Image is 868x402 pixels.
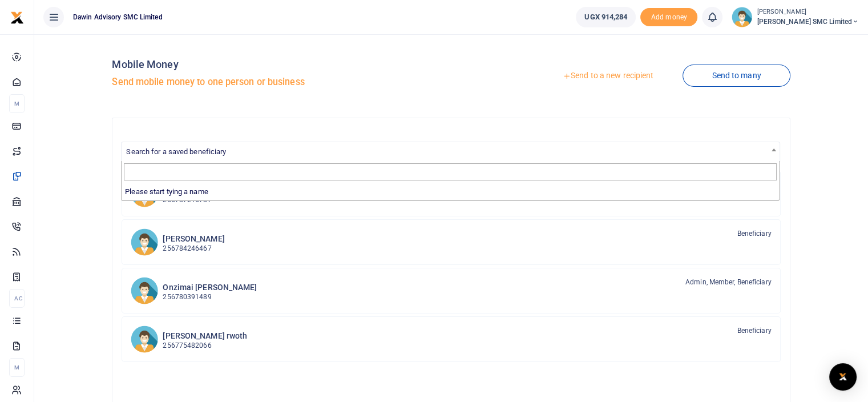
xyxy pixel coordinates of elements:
[122,183,779,201] li: Please start tying a name
[737,228,771,239] span: Beneficiary
[576,7,636,27] a: UGX 914,284
[757,17,859,27] span: [PERSON_NAME] SMC Limited
[737,325,771,336] span: Beneficiary
[829,363,857,391] div: Open Intercom Messenger
[131,325,158,353] img: ROr
[163,283,257,292] h6: Onzimai [PERSON_NAME]
[9,289,25,308] li: Ac
[10,11,24,25] img: logo-small
[122,316,780,362] a: ROr [PERSON_NAME] rwoth 256775482066 Beneficiary
[112,77,446,88] h5: Send mobile money to one person or business
[122,142,779,160] span: Search for a saved beneficiary
[683,65,790,87] a: Send to many
[131,277,158,304] img: OFd
[757,7,859,17] small: [PERSON_NAME]
[163,340,247,351] p: 256775482066
[126,147,226,156] span: Search for a saved beneficiary
[124,163,777,180] input: Search
[640,8,697,27] li: Toup your wallet
[122,219,780,265] a: MG [PERSON_NAME] 256784246467 Beneficiary
[163,234,224,244] h6: [PERSON_NAME]
[9,358,25,377] li: M
[122,268,780,313] a: OFd Onzimai [PERSON_NAME] 256780391489 Admin, Member, Beneficiary
[121,142,780,162] span: Search for a saved beneficiary
[131,228,158,256] img: MG
[163,243,224,254] p: 256784246467
[112,58,446,71] h4: Mobile Money
[9,94,25,113] li: M
[163,292,257,303] p: 256780391489
[68,12,167,22] span: Dawin Advisory SMC Limited
[571,7,640,27] li: Wallet ballance
[640,8,697,27] span: Add money
[163,331,247,341] h6: [PERSON_NAME] rwoth
[732,7,752,27] img: profile-user
[685,277,772,287] span: Admin, Member, Beneficiary
[10,13,24,21] a: logo-small logo-large logo-large
[584,11,627,23] span: UGX 914,284
[534,66,683,86] a: Send to a new recipient
[732,7,859,27] a: profile-user [PERSON_NAME] [PERSON_NAME] SMC Limited
[640,12,697,21] a: Add money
